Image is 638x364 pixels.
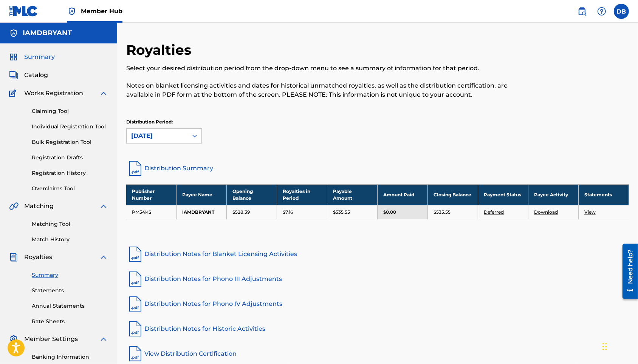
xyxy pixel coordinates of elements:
[24,89,83,98] span: Works Registration
[617,239,638,304] iframe: Resource Center
[32,271,108,279] a: Summary
[32,185,108,193] a: Overclaims Tool
[32,236,108,244] a: Match History
[478,184,528,205] th: Payment Status
[24,202,54,211] span: Matching
[24,52,55,62] span: Summary
[32,287,108,295] a: Statements
[177,205,227,219] td: IAMDBRYANT
[32,220,108,228] a: Matching Tool
[24,71,48,80] span: Catalog
[126,345,629,363] a: View Distribution Certification
[528,184,579,205] th: Payee Activity
[126,245,629,263] a: Distribution Notes for Blanket Licensing Activities
[126,320,629,338] a: Distribution Notes for Historic Activities
[9,71,48,80] a: CatalogCatalog
[602,335,607,358] div: Drag
[177,184,227,205] th: Payee Name
[24,253,52,262] span: Royalties
[126,295,144,313] img: pdf
[32,123,108,131] a: Individual Registration Tool
[9,202,19,211] img: Matching
[232,209,250,216] p: $528.39
[67,7,76,16] img: Top Rightsholder
[584,209,596,215] a: View
[32,169,108,177] a: Registration History
[600,328,638,364] iframe: Chat Widget
[32,353,108,361] a: Banking Information
[126,270,144,288] img: pdf
[594,4,609,19] div: Help
[81,7,122,15] span: Member Hub
[32,318,108,325] a: Rate Sheets
[327,184,378,205] th: Payable Amount
[9,253,18,262] img: Royalties
[126,205,177,219] td: PM54KS
[126,270,629,288] a: Distribution Notes for Phono III Adjustments
[277,184,327,205] th: Royalties in Period
[9,89,19,98] img: Works Registration
[383,209,396,216] p: $0.00
[227,184,277,205] th: Opening Balance
[126,159,144,177] img: distribution-summary-pdf
[99,253,108,262] img: expand
[9,71,18,80] img: Catalog
[126,295,629,313] a: Distribution Notes for Phono IV Adjustments
[9,52,18,62] img: Summary
[126,64,513,73] p: Select your desired distribution period from the drop-down menu to see a summary of information f...
[484,209,504,215] a: Deferred
[99,89,108,98] img: expand
[126,184,177,205] th: Publisher Number
[9,29,18,38] img: Accounts
[126,159,629,177] a: Distribution Summary
[32,107,108,115] a: Claiming Tool
[99,335,108,344] img: expand
[378,184,428,205] th: Amount Paid
[9,335,18,344] img: Member Settings
[32,138,108,146] a: Bulk Registration Tool
[23,29,72,37] h5: IAMDBRYANT
[126,345,144,363] img: pdf
[597,7,606,16] img: help
[578,184,629,205] th: Statements
[428,184,478,205] th: Closing Balance
[126,81,513,99] p: Notes on blanket licensing activities and dates for historical unmatched royalties, as well as th...
[333,209,350,216] p: $535.55
[24,335,78,344] span: Member Settings
[575,4,590,19] a: Public Search
[434,209,451,216] p: $535.55
[99,202,108,211] img: expand
[9,6,38,17] img: MLC Logo
[126,119,202,125] p: Distribution Period:
[126,320,144,338] img: pdf
[578,7,587,16] img: search
[614,4,629,19] div: User Menu
[534,209,558,215] a: Download
[131,131,183,140] div: [DATE]
[126,245,144,263] img: pdf
[283,209,293,216] p: $7.16
[32,154,108,162] a: Registration Drafts
[9,52,55,62] a: SummarySummary
[32,302,108,310] a: Annual Statements
[126,42,195,59] h2: Royalties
